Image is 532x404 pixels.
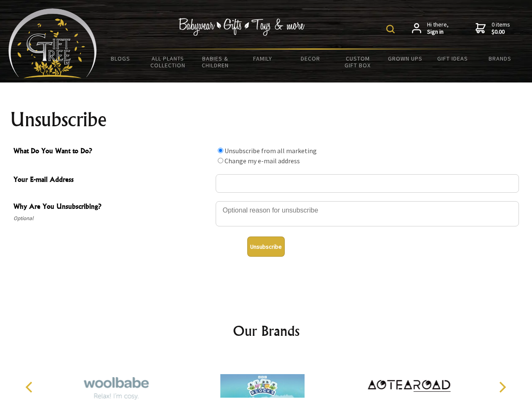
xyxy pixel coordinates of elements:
[286,50,334,67] a: Decor
[10,109,522,130] h1: Unsubscribe
[218,158,223,163] input: What Do You Want to Do?
[13,146,211,158] span: What Do You Want to Do?
[412,21,449,36] a: Hi there,Sign in
[476,50,524,67] a: Brands
[427,28,449,36] strong: Sign in
[476,21,510,36] a: 0 items$0.00
[492,28,510,36] strong: $0.00
[239,50,287,67] a: Family
[216,174,519,193] input: Your E-mail Address
[225,146,317,155] label: Unsubscribe from all marketing
[492,21,510,36] span: 0 items
[218,148,223,153] input: What Do You Want to Do?
[386,25,395,33] img: product search
[192,50,239,74] a: Babies & Children
[21,378,40,396] button: Previous
[216,201,519,226] textarea: Why Are You Unsubscribing?
[13,213,211,223] span: Optional
[334,50,382,74] a: Custom Gift Box
[8,8,97,78] img: Babyware - Gifts - Toys and more...
[429,50,476,67] a: Gift Ideas
[97,50,144,67] a: BLOGS
[493,378,511,396] button: Next
[17,321,516,341] h2: Our Brands
[13,174,211,186] span: Your E-mail Address
[13,201,211,213] span: Why Are You Unsubscribing?
[225,157,300,165] label: Change my e-mail address
[381,50,429,67] a: Grown Ups
[427,21,449,36] span: Hi there,
[247,237,285,257] button: Unsubscribe
[144,50,192,74] a: All Plants Collection
[179,18,305,36] img: Babywear - Gifts - Toys & more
